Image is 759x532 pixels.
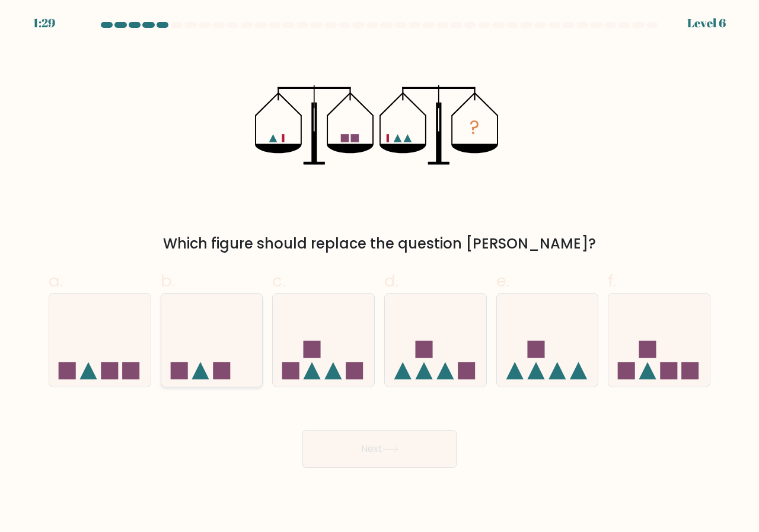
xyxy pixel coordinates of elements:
[470,114,479,141] tspan: ?
[687,14,726,32] div: Level 6
[56,233,703,254] div: Which figure should replace the question [PERSON_NAME]?
[302,430,457,468] button: Next
[608,269,616,292] span: f.
[272,269,285,292] span: c.
[384,269,398,292] span: d.
[49,269,63,292] span: a.
[161,269,175,292] span: b.
[33,14,55,32] div: 1:29
[496,269,509,292] span: e.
